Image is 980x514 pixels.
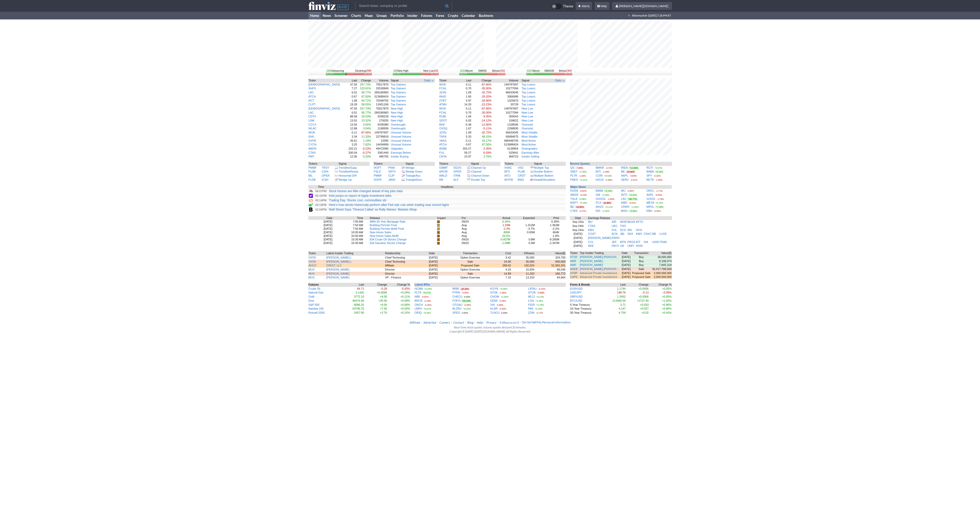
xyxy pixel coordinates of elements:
a: GBP/USD [570,295,583,298]
a: Backtests [477,12,495,19]
a: FUL [612,228,617,231]
a: BINI [439,123,445,126]
a: Advanced Private Investimentos Inova Simples (I.S.) [580,271,620,275]
a: BE [621,170,625,173]
a: Horizontal S/R [339,174,357,177]
a: RB [439,178,443,181]
a: JBL [620,232,625,235]
a: ITRM [454,174,460,177]
a: WOK [439,107,446,110]
a: BIDU [621,209,628,212]
a: VIGI [518,166,523,169]
a: KOYN [490,287,498,290]
a: CHOW [490,295,499,298]
a: Maps [363,12,375,19]
a: WLAC [309,127,317,130]
a: ALF [454,178,459,181]
a: TRAK [659,240,667,243]
a: Wall Street Says ‘Timeout Called’ as Rally Wanes: Markets Wrap [329,208,417,211]
a: AAPL [646,193,654,196]
a: EIA Gasoline Stocks Change [370,241,406,244]
a: IDAI [309,135,314,138]
a: CTAS [570,209,578,212]
a: BWZ [518,178,524,181]
a: Building Permits MoM Final [370,227,404,230]
a: Theme [551,4,573,9]
a: HVAC [505,166,512,169]
a: WOR [620,220,627,223]
a: [PERSON_NAME] [PERSON_NAME] [580,267,620,271]
a: LAC [621,197,627,200]
a: Upgrades [391,147,403,150]
a: JANX [388,178,396,181]
a: AMR [570,260,576,263]
a: AMZN [570,193,578,196]
a: LUXE [659,232,667,235]
a: Top Losers [522,95,535,98]
a: ATCH [309,95,316,98]
a: CTAS [309,151,316,154]
a: AVGO [309,264,316,267]
a: [PERSON_NAME] [580,263,603,267]
a: Dow [309,299,314,302]
a: ZYBT [439,99,446,102]
a: MUX [309,272,315,275]
a: Stock futures are little changed ahead of key jobs data [329,189,403,193]
a: Sep 23/a [572,220,584,223]
a: PRGS [627,240,635,243]
a: BRBI [452,287,459,290]
a: SCS [620,228,626,231]
a: INHD [439,95,446,98]
a: IVA [644,240,648,243]
a: MLCI [528,295,535,298]
a: [DATE] [573,244,582,247]
a: ADBE [439,147,447,150]
a: BFS [505,170,510,173]
a: GOOG [646,197,655,200]
a: Insider [406,12,419,19]
a: FSLD [374,170,381,173]
a: THO [620,224,626,227]
a: Groups [375,12,389,19]
span: Asc. [416,174,421,177]
a: MRVL [646,205,654,208]
a: Charts [349,12,363,19]
a: Insider Buying [391,155,409,158]
a: New High [391,107,403,110]
a: PTRN [452,291,460,294]
a: TRSY [322,166,329,169]
a: BB [652,232,656,235]
a: EUR/USD [570,287,583,290]
a: Portfolio [389,12,406,19]
a: BETR [646,178,654,181]
a: Alerts [576,2,592,10]
a: FUL [439,151,445,154]
a: UEC [612,224,618,227]
a: LAC [309,91,314,94]
a: GM [596,193,600,196]
a: FLDB [309,170,316,173]
a: KBH [646,209,652,212]
a: AREB [570,267,578,271]
a: RCT [309,99,314,102]
a: COST [588,232,596,235]
a: MUX [309,268,315,271]
a: ARCM [439,170,447,173]
a: Top Gainers [391,91,406,94]
a: NTSK [490,291,498,294]
a: [PERSON_NAME] [588,236,611,239]
a: LGN [528,299,534,302]
a: AIR [612,220,616,223]
a: Top Losers [522,83,535,86]
a: Top Gainers [391,95,406,98]
a: News [321,12,333,19]
span: Daily [555,79,561,83]
a: CSHI [322,170,328,173]
a: Most Volatile [522,131,537,134]
a: Multiple Bottom [534,174,554,177]
a: Crude Oil [309,287,320,290]
a: Top Losers [522,99,535,102]
a: New Home Sales [370,231,391,234]
a: PNW [388,166,395,169]
span: Trendline [339,170,350,173]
